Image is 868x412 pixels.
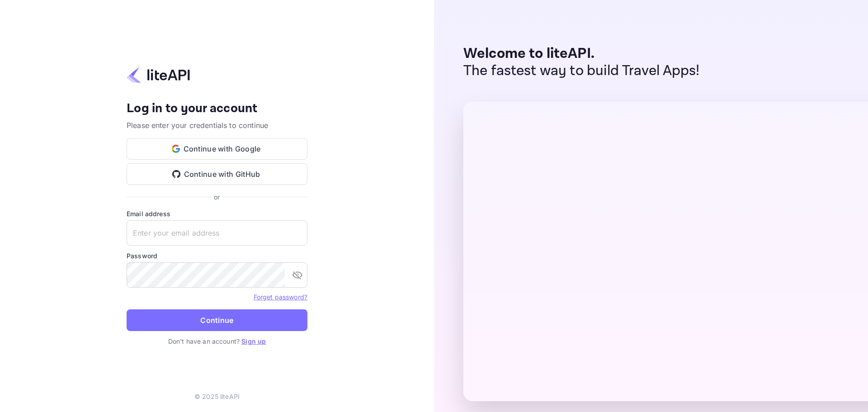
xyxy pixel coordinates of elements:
h4: Log in to your account [127,101,307,117]
label: Email address [127,209,307,218]
p: Please enter your credentials to continue [127,120,307,131]
p: The fastest way to build Travel Apps! [463,62,700,80]
button: Continue [127,309,307,331]
button: Continue with GitHub [127,163,307,185]
a: Sign up [241,337,266,345]
button: Continue with Google [127,138,307,160]
p: © 2025 liteAPI [194,392,240,401]
input: Enter your email address [127,220,307,246]
p: Welcome to liteAPI. [463,45,700,62]
a: Forget password? [254,293,307,301]
p: Don't have an account? [127,336,307,346]
img: liteapi [127,66,190,84]
label: Password [127,251,307,260]
p: or [214,192,220,202]
button: toggle password visibility [288,266,307,284]
a: Forget password? [254,292,307,301]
